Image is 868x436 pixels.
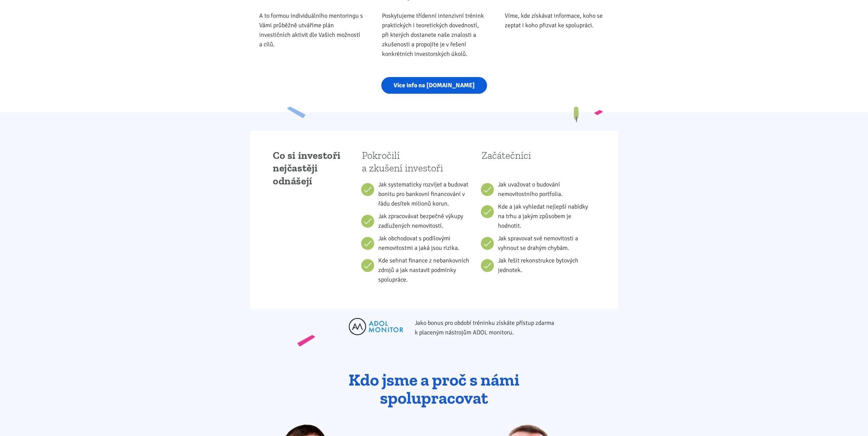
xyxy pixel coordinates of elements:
[498,256,592,275] li: Jak řešit rekonstrukce bytových jednotek.
[378,211,472,230] li: Jak zpracovávat bezpečně výkupy zadlužených nemovitostí.
[259,11,364,49] div: A to formou individuálního mentoringu s Vámi průběžně utváříme plán investičních aktivit dle Vaši...
[273,149,347,188] h2: Co si investoři nejčastěji odnášejí
[381,77,487,94] a: Více info na [DOMAIN_NAME]
[382,11,486,59] div: Poskytujeme třídenní intenzivní trénink praktických i teoretických dovedností, při kterých dostan...
[378,256,472,284] li: Kde sehnat finance z nebankovních zdrojů a jak nastavit podmínky spolupráce.
[505,11,609,30] div: Víme, kde získávat informace, koho se zeptat i koho přizvat ke spolupráci.
[498,202,592,230] li: Kde a jak vyhledat nejlepší nabídky na trhu a jakým způsobem je hodnotit.
[498,180,592,199] li: Jak uvažovat o budování nemovitostního portfolia.
[362,149,472,177] h4: Pokročilí a zkušení investoři
[482,149,592,177] h4: Začátečníci
[378,180,472,208] li: Jak systematicky rozvíjet a budovat bonitu pro bankovní financování v řádu desítek milionů korun.
[378,234,472,253] li: Jak obchodovat s podílovými nemovitostmi a jaká jsou rizika.
[498,234,592,253] li: Jak spravovat své nemovitosti a vyhnout se drahým chybám.
[415,318,555,337] p: Jako bonus pro období tréninku získáte přístup zdarma k placeným nástrojům ADOL monitoru.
